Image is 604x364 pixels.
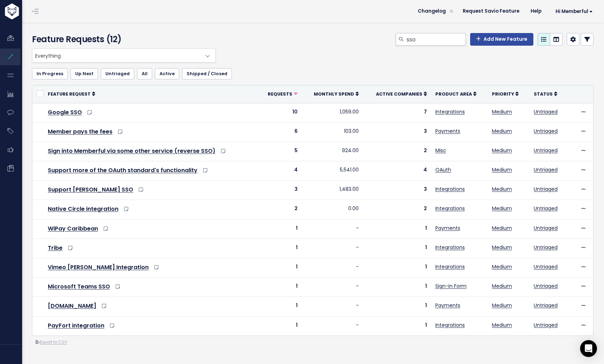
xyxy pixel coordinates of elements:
ul: Filter feature requests [32,68,593,79]
td: 1 [258,278,302,297]
td: - [302,239,363,258]
td: 1,059.00 [302,103,363,122]
span: Everything [32,48,216,63]
a: Requests [268,90,298,97]
a: Vimeo [PERSON_NAME] Integration [48,263,149,271]
td: 2 [258,200,302,219]
span: Monthly spend [314,91,354,97]
input: Search features... [406,33,466,46]
span: Product Area [435,91,472,97]
a: Support [PERSON_NAME] SSO [48,186,133,194]
a: Untriaged [534,302,558,309]
a: Medium [492,205,512,212]
a: Integrations [435,263,465,270]
td: 3 [363,122,431,142]
a: Medium [492,225,512,232]
td: 1 [363,297,431,316]
td: 5,541.00 [302,161,363,181]
span: Feature Request [48,91,91,97]
td: 5 [258,142,302,161]
a: Untriaged [534,225,558,232]
td: - [302,258,363,278]
a: Medium [492,282,512,290]
a: All [137,68,152,79]
div: Open Intercom Messenger [580,340,597,357]
td: 0.00 [302,200,363,219]
a: Help [525,6,547,17]
td: 2 [363,200,431,219]
a: Add New Feature [470,33,533,46]
td: 1 [363,239,431,258]
td: 1 [258,258,302,278]
a: Integrations [435,244,465,251]
a: Google SSO [48,108,82,116]
a: Integrations [435,205,465,212]
a: [DOMAIN_NAME] [48,302,96,310]
a: Untriaged [534,282,558,290]
td: 1 [258,239,302,258]
a: Integrations [435,321,465,329]
td: 924.00 [302,142,363,161]
a: Product Area [435,90,476,97]
a: Priority [492,90,519,97]
a: Sign-in Form [435,282,467,290]
a: Medium [492,263,512,270]
td: - [302,297,363,316]
td: 4 [363,161,431,181]
a: Untriaged [534,128,558,135]
td: 103.00 [302,122,363,142]
a: Medium [492,166,512,173]
span: Everything [32,49,201,62]
a: Payments [435,225,460,232]
a: Status [534,90,557,97]
a: Misc [435,147,446,154]
a: Medium [492,147,512,154]
a: Integrations [435,108,465,115]
a: Medium [492,186,512,193]
h4: Feature Requests (12) [32,33,212,46]
td: 1,483.00 [302,181,363,200]
td: 7 [363,103,431,122]
td: - [302,316,363,336]
a: Medium [492,108,512,115]
td: 10 [258,103,302,122]
a: Active [155,68,179,79]
td: 1 [363,258,431,278]
span: Hi Memberful [556,9,593,14]
a: Payments [435,128,460,135]
a: Export to CSV [35,339,67,345]
a: Sign into Memberful via some other service (reverse SSO) [48,147,215,155]
td: 1 [363,316,431,336]
a: Feature Request [48,90,95,97]
span: Priority [492,91,514,97]
td: 1 [258,297,302,316]
a: Untriaged [534,321,558,329]
a: Member pays the fees [48,128,112,136]
td: 2 [363,142,431,161]
a: Hi Memberful [547,6,598,17]
a: Untriaged [534,205,558,212]
a: PayFort integration [48,321,104,330]
a: Untriaged [534,147,558,154]
span: Active companies [376,91,422,97]
td: - [302,278,363,297]
a: Monthly spend [314,90,359,97]
a: Payments [435,302,460,309]
a: Untriaged [534,166,558,173]
a: Integrations [435,186,465,193]
td: 1 [258,219,302,239]
a: Medium [492,321,512,329]
a: WiPay Caribbean [48,225,98,233]
a: Active companies [376,90,427,97]
a: Microsoft Teams SSO [48,282,110,291]
a: Untriaged [534,108,558,115]
span: Requests [268,91,292,97]
td: 3 [258,181,302,200]
td: 1 [363,219,431,239]
a: Medium [492,128,512,135]
a: In Progress [32,68,68,79]
a: OAuth [435,166,451,173]
a: Untriaged [534,186,558,193]
a: Up Next [71,68,98,79]
a: Tribe [48,244,63,252]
